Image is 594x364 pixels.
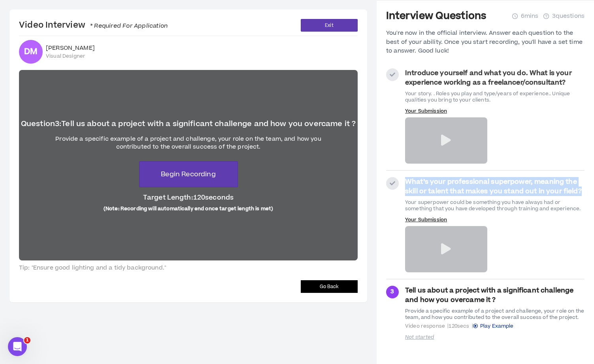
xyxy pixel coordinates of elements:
[552,12,585,21] span: 3 questions
[24,48,38,56] div: DM
[41,135,336,151] div: Provide a specific example of a project and challenge, your role on the team, and how you contrib...
[301,19,358,32] button: Exit
[405,217,487,223] p: Your Submission
[480,323,514,330] span: Play Example
[46,53,95,59] span: Visual Designer
[405,91,585,103] div: Your story. . Roles you play and type/years of experience.. Unique qualities you bring to your cl...
[8,337,27,356] iframe: Intercom live chat
[405,286,573,305] strong: Tell us about a project with a significant challenge and how you overcame it ?
[390,287,394,296] span: 3
[405,323,585,329] span: Video response | 120 secs |
[543,13,549,19] span: question-circle
[21,119,356,130] span: Question 3 : Tell us about a project with a significant challenge and how you overcame it ?
[104,206,273,212] span: (Note: Recording will automatically end once target length is met)
[386,10,487,23] h3: Interview Questions
[473,323,514,330] a: Play Example
[405,68,572,87] strong: Introduce yourself and what you do. What is your experience working as a freelancer/consultant?
[19,20,168,31] h4: Video Interview
[325,22,333,29] span: Exit
[24,337,30,343] span: 1
[143,193,234,202] span: Target Length: 120 seconds
[139,161,238,187] button: Begin Recording
[301,280,358,293] button: Go Back
[161,170,215,179] span: Begin Recording
[405,177,582,196] strong: What’s your professional superpower, meaning the skill or talent that makes you stand out in your...
[405,334,487,340] p: Not started
[405,108,487,114] p: Your Submission
[320,283,339,290] span: Go Back
[512,13,518,19] span: clock-circle
[19,40,43,64] div: Delvini M.
[521,12,539,21] span: 6 mins
[85,22,168,30] span: * Required For Application
[46,44,95,52] span: [PERSON_NAME]
[386,29,585,55] div: You're now in the official interview. Answer each question to the best of your ability. Once you ...
[405,199,585,212] div: Your superpower could be something you have always had or something that you have developed throu...
[19,264,358,272] span: Tip: "Ensure good lighting and a tidy background."
[405,308,585,321] div: Provide a specific example of a project and challenge, your role on the team, and how you contrib...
